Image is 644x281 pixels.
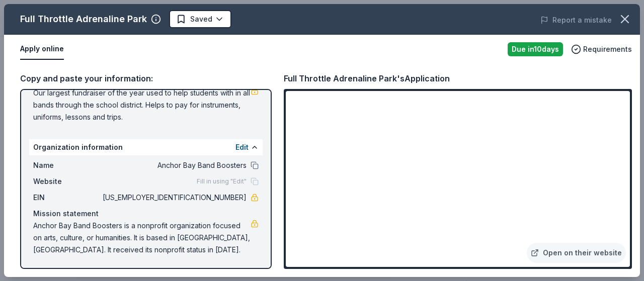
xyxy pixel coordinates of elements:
[33,87,251,123] span: Our largest fundraiser of the year used to help students with in all bands through the school dis...
[190,13,212,25] span: Saved
[571,43,632,55] button: Requirements
[33,208,259,220] div: Mission statement
[20,39,64,60] button: Apply online
[33,192,101,204] span: EIN
[20,72,272,85] div: Copy and paste your information:
[20,11,147,27] div: Full Throttle Adrenaline Park
[197,177,247,185] span: Fill in using "Edit"
[33,175,101,188] span: Website
[29,139,263,155] div: Organization information
[284,72,450,85] div: Full Throttle Adrenaline Park's Application
[169,10,231,28] button: Saved
[235,141,249,153] button: Edit
[583,43,632,55] span: Requirements
[101,159,247,171] span: Anchor Bay Band Boosters
[527,243,626,263] a: Open on their website
[101,192,247,204] span: [US_EMPLOYER_IDENTIFICATION_NUMBER]
[508,42,563,56] div: Due in 10 days
[540,14,612,26] button: Report a mistake
[33,220,251,256] span: Anchor Bay Band Boosters is a nonprofit organization focused on arts, culture, or humanities. It ...
[33,159,101,171] span: Name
